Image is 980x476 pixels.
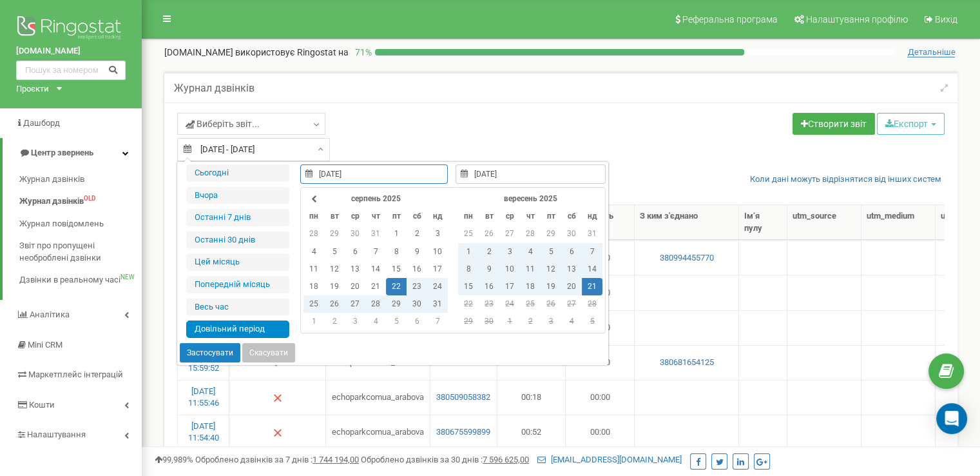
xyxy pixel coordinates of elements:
[427,313,448,330] td: 7
[19,218,104,230] span: Журнал повідомлень
[427,225,448,243] td: 3
[174,83,255,94] h5: Журнал дзвінків
[407,208,427,225] th: сб
[19,195,84,208] span: Журнал дзвінків
[640,252,733,264] a: 380994455770
[520,261,541,278] td: 11
[365,243,386,261] td: 7
[345,295,365,313] td: 27
[19,240,135,264] span: Звіт про пропущені необроблені дзвінки
[407,225,427,243] td: 2
[324,278,345,295] td: 19
[345,208,365,225] th: ср
[365,313,386,330] td: 4
[561,295,582,313] td: 27
[303,225,324,243] td: 28
[861,205,936,240] th: utm_mеdium
[19,213,142,235] a: Журнал повідомлень
[3,138,142,168] a: Центр звернень
[186,209,289,226] li: Останні 7 днів
[19,174,84,186] span: Журнал дзвінків
[499,261,520,278] td: 10
[806,14,908,25] span: Налаштування профілю
[23,118,60,128] span: Дашборд
[541,313,561,330] td: 3
[31,148,93,157] span: Центр звернень
[907,47,955,57] span: Детальніше
[793,113,875,135] a: Створити звіт
[458,225,479,243] td: 25
[427,278,448,295] td: 24
[186,321,289,338] li: Довільний період
[186,299,289,316] li: Весь час
[177,113,325,135] a: Виберіть звіт...
[458,313,479,330] td: 29
[345,313,365,330] td: 3
[479,225,499,243] td: 26
[386,208,407,225] th: пт
[312,455,359,464] u: 1 744 194,00
[155,455,193,464] span: 99,989%
[30,310,70,319] span: Аналiтика
[345,225,365,243] td: 30
[561,208,582,225] th: сб
[407,295,427,313] td: 30
[635,205,739,240] th: З ким з'єднано
[520,313,541,330] td: 2
[479,243,499,261] td: 2
[326,380,430,415] td: echoparkcomua_arabova
[541,243,561,261] td: 5
[326,415,430,450] td: echoparkcomua_arabova
[935,14,957,25] span: Вихід
[16,83,49,95] div: Проєкти
[303,295,324,313] td: 25
[386,278,407,295] td: 22
[541,225,561,243] td: 29
[16,61,126,80] input: Пошук за номером
[407,313,427,330] td: 6
[386,295,407,313] td: 29
[345,278,365,295] td: 20
[739,205,787,240] th: Ім‘я пулу
[386,313,407,330] td: 5
[19,274,120,286] span: Дзвінки в реальному часі
[499,208,520,225] th: ср
[520,278,541,295] td: 18
[479,208,499,225] th: вт
[407,261,427,278] td: 16
[582,208,602,225] th: нд
[365,295,386,313] td: 28
[427,295,448,313] td: 31
[640,357,733,369] a: 380681654125
[582,225,602,243] td: 31
[303,278,324,295] td: 18
[499,225,520,243] td: 27
[324,295,345,313] td: 26
[365,225,386,243] td: 31
[303,243,324,261] td: 4
[458,295,479,313] td: 22
[365,261,386,278] td: 14
[427,208,448,225] th: нд
[479,295,499,313] td: 23
[497,380,566,415] td: 00:18
[582,278,602,295] td: 21
[188,386,219,408] a: [DATE] 11:55:46
[537,455,682,464] a: [EMAIL_ADDRESS][DOMAIN_NAME]
[561,278,582,295] td: 20
[324,261,345,278] td: 12
[479,190,582,208] th: вересень 2025
[582,261,602,278] td: 14
[479,278,499,295] td: 16
[349,46,375,59] p: 71 %
[427,243,448,261] td: 10
[561,313,582,330] td: 4
[386,243,407,261] td: 8
[19,190,142,213] a: Журнал дзвінківOLD
[28,340,62,350] span: Mini CRM
[186,117,260,130] span: Виберіть звіт...
[520,225,541,243] td: 28
[561,225,582,243] td: 30
[541,295,561,313] td: 26
[787,205,861,240] th: utm_sourcе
